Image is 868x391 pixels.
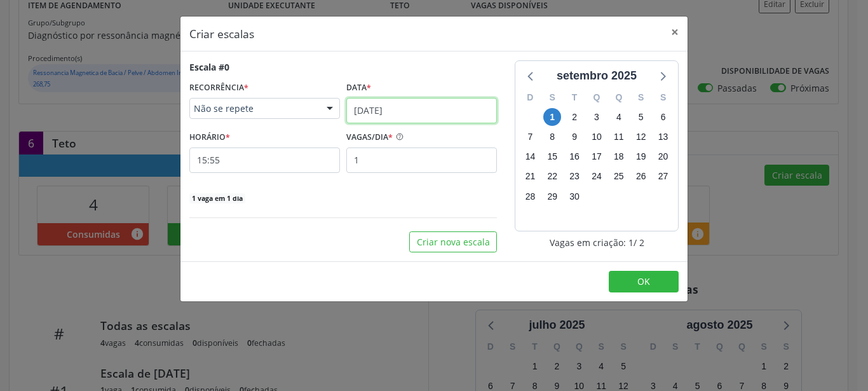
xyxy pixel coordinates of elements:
span: terça-feira, 23 de setembro de 2025 [566,168,583,186]
span: segunda-feira, 8 de setembro de 2025 [543,128,561,146]
div: S [541,88,564,107]
input: 00:00 [189,147,340,173]
span: domingo, 21 de setembro de 2025 [521,168,539,186]
span: segunda-feira, 29 de setembro de 2025 [543,188,561,205]
button: Criar nova escala [409,231,497,253]
div: D [519,88,541,107]
div: Q [607,88,630,107]
div: S [652,88,674,107]
span: domingo, 14 de setembro de 2025 [521,148,539,166]
div: Escala #0 [189,60,229,74]
button: OK [609,271,679,292]
span: terça-feira, 2 de setembro de 2025 [566,108,583,126]
span: terça-feira, 16 de setembro de 2025 [566,148,583,166]
input: Selecione uma data [346,98,497,123]
span: sexta-feira, 19 de setembro de 2025 [632,148,650,166]
span: domingo, 7 de setembro de 2025 [521,128,539,146]
span: sexta-feira, 26 de setembro de 2025 [632,168,650,186]
div: S [630,88,652,107]
span: / 2 [634,236,644,249]
span: sexta-feira, 12 de setembro de 2025 [632,128,650,146]
span: sexta-feira, 5 de setembro de 2025 [632,108,650,126]
span: quarta-feira, 24 de setembro de 2025 [588,168,606,186]
span: quinta-feira, 4 de setembro de 2025 [610,108,628,126]
span: sábado, 6 de setembro de 2025 [654,108,672,126]
div: Q [586,88,608,107]
span: quinta-feira, 18 de setembro de 2025 [610,148,628,166]
h5: Criar escalas [189,25,254,42]
span: quinta-feira, 11 de setembro de 2025 [610,128,628,146]
span: Não se repete [194,102,314,115]
div: Vagas em criação: 1 [515,236,679,249]
span: segunda-feira, 15 de setembro de 2025 [543,148,561,166]
label: HORÁRIO [189,128,230,147]
span: sábado, 13 de setembro de 2025 [654,128,672,146]
span: quarta-feira, 17 de setembro de 2025 [588,148,606,166]
div: setembro 2025 [552,67,642,85]
span: segunda-feira, 22 de setembro de 2025 [543,168,561,186]
span: quarta-feira, 10 de setembro de 2025 [588,128,606,146]
span: terça-feira, 9 de setembro de 2025 [566,128,583,146]
span: domingo, 28 de setembro de 2025 [521,188,539,205]
span: quarta-feira, 3 de setembro de 2025 [588,108,606,126]
label: VAGAS/DIA [346,128,393,147]
ion-icon: help circle outline [393,128,404,141]
span: quinta-feira, 25 de setembro de 2025 [610,168,628,186]
span: 1 vaga em 1 dia [189,193,245,203]
label: Data [346,78,371,98]
button: Close [662,17,688,48]
span: sábado, 27 de setembro de 2025 [654,168,672,186]
span: terça-feira, 30 de setembro de 2025 [566,188,583,205]
label: RECORRÊNCIA [189,78,248,98]
span: OK [637,275,650,287]
div: T [564,88,586,107]
span: segunda-feira, 1 de setembro de 2025 [543,108,561,126]
span: sábado, 20 de setembro de 2025 [654,148,672,166]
